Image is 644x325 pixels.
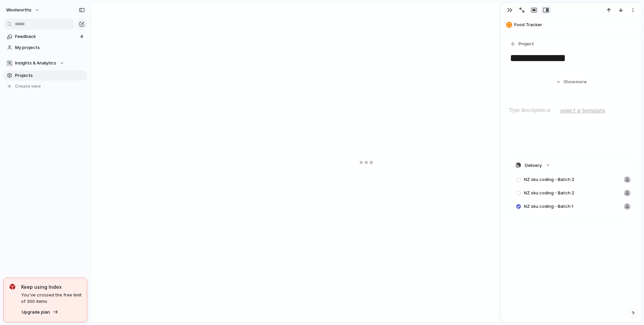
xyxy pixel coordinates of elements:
[514,21,638,28] span: Food Tracker
[519,41,534,47] span: Project
[3,81,87,91] button: Create view
[524,203,573,210] span: NZ sku coding - Batch 1
[15,83,41,90] span: Create view
[524,176,574,183] span: NZ sku coding - Batch 2
[559,105,606,115] button: select a template
[563,79,576,85] span: Show
[576,79,587,85] span: more
[6,7,32,13] span: woolworths
[3,58,87,68] button: 🛠️Insights & Analytics
[560,106,605,114] span: select a template
[15,60,56,66] span: Insights & Analytics
[524,190,574,196] span: NZ sku coding - Batch 2
[21,292,82,305] span: You've crossed the free limit of 300 items
[3,71,87,81] a: Projects
[15,33,78,40] span: Feedback
[20,308,60,317] button: Upgrade plan
[509,173,633,216] div: Delivery
[80,33,85,40] span: 4
[512,173,631,186] a: NZ sku coding - Batch 2
[512,200,631,213] a: NZ sku coding - Batch 1
[3,5,43,15] button: woolworths
[15,72,85,79] span: Projects
[15,44,85,51] span: My projects
[512,186,631,200] a: NZ sku coding - Batch 2
[508,39,536,49] button: Project
[504,19,638,30] button: Food Tracker
[509,158,633,173] button: Delivery
[6,60,13,66] div: 🛠️
[3,43,87,53] a: My projects
[3,32,87,42] a: Feedback4
[509,76,633,88] button: Showmore
[21,283,82,290] span: Keep using Index
[22,309,50,316] span: Upgrade plan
